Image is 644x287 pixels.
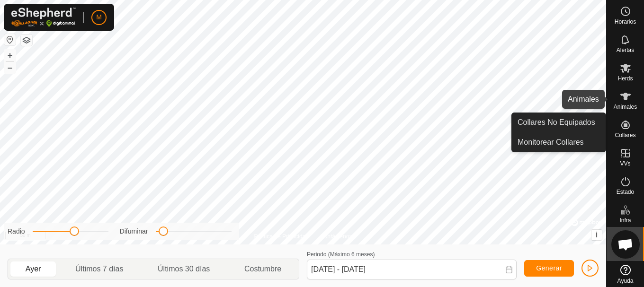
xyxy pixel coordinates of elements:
[4,50,16,61] button: +
[617,47,634,53] span: Alertas
[320,232,352,241] a: Contáctenos
[619,217,631,223] span: Infra
[614,104,637,110] span: Animales
[26,263,41,275] span: Ayer
[518,117,595,128] span: Collares No Equipados
[518,137,584,148] span: Monitorear Collares
[4,62,16,73] button: –
[620,161,630,166] span: VVs
[617,76,633,81] span: Herds
[596,231,598,239] span: i
[617,189,634,195] span: Estado
[307,251,375,258] label: Periodo (Máximo 6 meses)
[120,226,148,236] label: Difuminar
[244,263,281,275] span: Costumbre
[524,260,574,277] button: Generar
[591,230,602,240] button: i
[11,8,76,27] img: Logo Gallagher
[158,263,210,275] span: Últimos 30 días
[615,132,635,138] span: Collares
[536,264,562,272] span: Generar
[8,226,25,236] label: Radio
[512,113,606,132] a: Collares No Equipados
[96,12,102,22] span: M
[21,35,32,46] button: Capas del Mapa
[512,133,606,152] a: Monitorear Collares
[75,263,123,275] span: Últimos 7 días
[617,278,634,284] span: Ayuda
[4,34,16,45] button: Restablecer Mapa
[615,19,636,25] span: Horarios
[611,230,640,259] div: Chat abierto
[254,232,309,241] a: Política de Privacidad
[609,246,642,257] span: Mapa de Calor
